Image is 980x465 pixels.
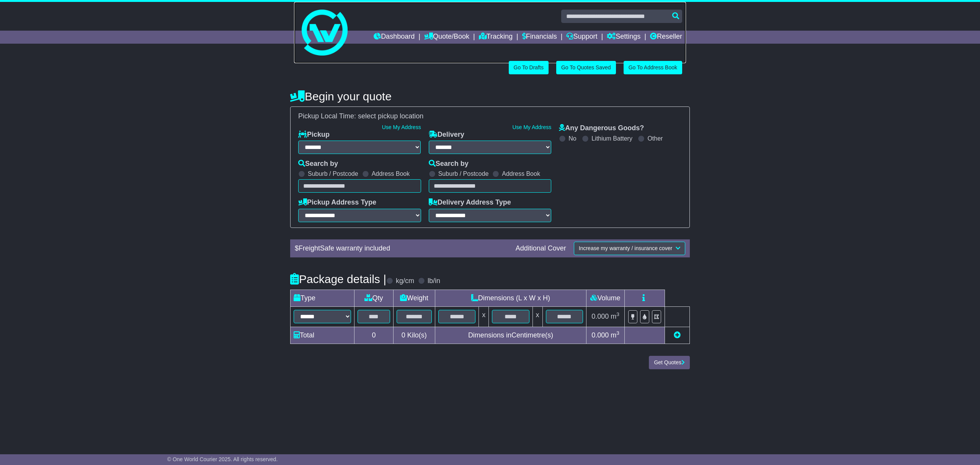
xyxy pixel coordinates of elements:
[428,277,440,285] label: lb/in
[591,135,632,142] label: Lithium Battery
[647,135,663,142] label: Other
[291,290,354,306] td: Type
[354,290,394,306] td: Qty
[479,306,489,327] td: x
[393,290,435,306] td: Weight
[424,31,469,44] a: Quote/Book
[591,331,609,339] span: 0.000
[624,61,682,74] a: Go To Address Book
[435,290,586,306] td: Dimensions (L x W x H)
[611,313,619,320] span: m
[479,31,513,44] a: Tracking
[290,273,386,285] h4: Package details |
[616,311,619,317] sup: 3
[374,31,415,44] a: Dashboard
[568,135,576,142] label: No
[649,356,690,369] button: Get Quotes
[509,61,549,74] a: Go To Drafts
[294,112,686,121] div: Pickup Local Time:
[435,327,586,344] td: Dimensions in Centimetre(s)
[556,61,616,74] a: Go To Quotes Saved
[438,170,489,177] label: Suburb / Postcode
[566,31,597,44] a: Support
[591,313,609,320] span: 0.000
[574,242,685,255] button: Increase my warranty / insurance cover
[502,170,540,177] label: Address Book
[429,160,469,168] label: Search by
[393,327,435,344] td: Kilo(s)
[291,244,512,253] div: $ FreightSafe warranty included
[579,245,672,251] span: Increase my warranty / insurance cover
[291,327,354,344] td: Total
[559,124,644,133] label: Any Dangerous Goods?
[512,244,570,253] div: Additional Cover
[354,327,394,344] td: 0
[586,290,624,306] td: Volume
[532,306,542,327] td: x
[298,198,376,207] label: Pickup Address Type
[650,31,682,44] a: Reseller
[358,112,423,120] span: select pickup location
[674,331,681,339] a: Add new item
[290,90,690,103] h4: Begin your quote
[167,456,278,462] span: © One World Courier 2025. All rights reserved.
[611,331,619,339] span: m
[607,31,640,44] a: Settings
[372,170,410,177] label: Address Book
[396,277,414,285] label: kg/cm
[522,31,557,44] a: Financials
[308,170,358,177] label: Suburb / Postcode
[298,131,330,139] label: Pickup
[382,124,421,130] a: Use My Address
[402,331,405,339] span: 0
[429,131,464,139] label: Delivery
[512,124,551,130] a: Use My Address
[616,330,619,336] sup: 3
[429,198,511,207] label: Delivery Address Type
[298,160,338,168] label: Search by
